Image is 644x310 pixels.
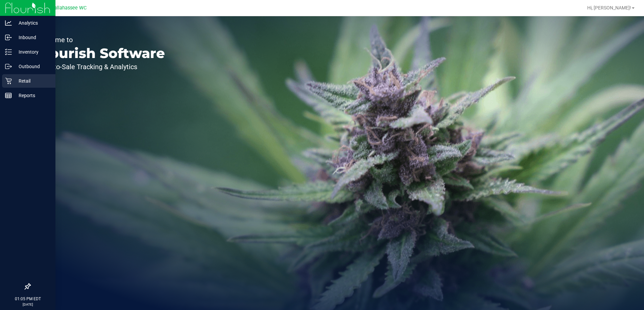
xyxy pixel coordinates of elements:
[12,33,52,41] p: Inbound
[3,302,52,307] p: [DATE]
[5,92,12,99] inline-svg: Reports
[587,5,631,10] span: Hi, [PERSON_NAME]!
[12,77,52,85] p: Retail
[37,47,165,60] p: Flourish Software
[3,296,52,302] p: 01:05 PM EDT
[12,19,52,27] p: Analytics
[5,34,12,41] inline-svg: Inbound
[5,63,12,70] inline-svg: Outbound
[12,91,52,100] p: Reports
[37,36,165,43] p: Welcome to
[5,49,12,55] inline-svg: Inventory
[3,1,5,7] span: 1
[12,62,52,71] p: Outbound
[51,5,87,11] span: Tallahassee WC
[12,48,52,56] p: Inventory
[5,20,12,26] inline-svg: Analytics
[5,78,12,84] inline-svg: Retail
[37,63,165,70] p: Seed-to-Sale Tracking & Analytics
